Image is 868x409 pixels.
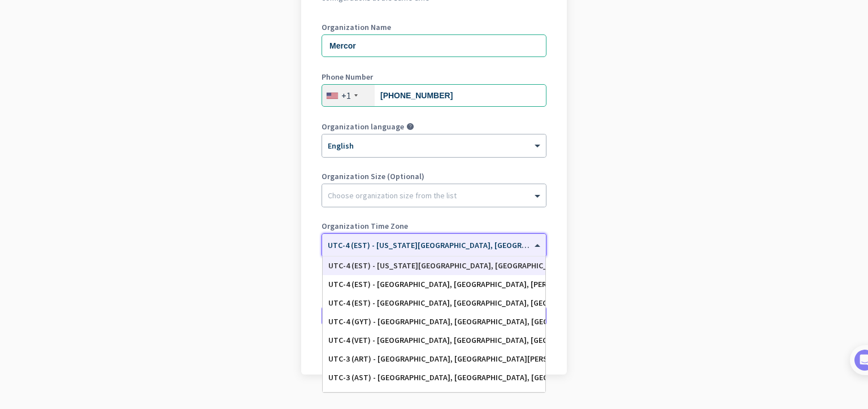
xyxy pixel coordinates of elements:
[328,336,540,345] div: UTC-4 (VET) - [GEOGRAPHIC_DATA], [GEOGRAPHIC_DATA], [GEOGRAPHIC_DATA], [GEOGRAPHIC_DATA]
[322,34,546,57] input: What is the name of your organization?
[328,261,540,271] div: UTC-4 (EST) - [US_STATE][GEOGRAPHIC_DATA], [GEOGRAPHIC_DATA], [GEOGRAPHIC_DATA], [GEOGRAPHIC_DATA]
[322,73,546,81] label: Phone Number
[328,373,540,382] div: UTC-3 (AST) - [GEOGRAPHIC_DATA], [GEOGRAPHIC_DATA], [GEOGRAPHIC_DATA], [GEOGRAPHIC_DATA]
[328,317,540,327] div: UTC-4 (GYT) - [GEOGRAPHIC_DATA], [GEOGRAPHIC_DATA], [GEOGRAPHIC_DATA]
[322,172,546,180] label: Organization Size (Optional)
[322,84,546,107] input: 201-555-0123
[328,391,540,401] div: UTC-3 (AST) - [PERSON_NAME]
[322,23,546,31] label: Organization Name
[322,306,546,326] button: Create Organization
[328,298,540,308] div: UTC-4 (EST) - [GEOGRAPHIC_DATA], [GEOGRAPHIC_DATA], [GEOGRAPHIC_DATA], [GEOGRAPHIC_DATA]
[406,123,414,130] i: help
[323,256,545,392] div: Options List
[328,354,540,364] div: UTC-3 (ART) - [GEOGRAPHIC_DATA], [GEOGRAPHIC_DATA][PERSON_NAME][GEOGRAPHIC_DATA], [GEOGRAPHIC_DATA]
[322,222,546,230] label: Organization Time Zone
[322,123,404,130] label: Organization language
[328,280,540,289] div: UTC-4 (EST) - [GEOGRAPHIC_DATA], [GEOGRAPHIC_DATA], [PERSON_NAME] 73, Port-de-Paix
[341,90,351,101] div: +1
[322,346,546,354] div: Go back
